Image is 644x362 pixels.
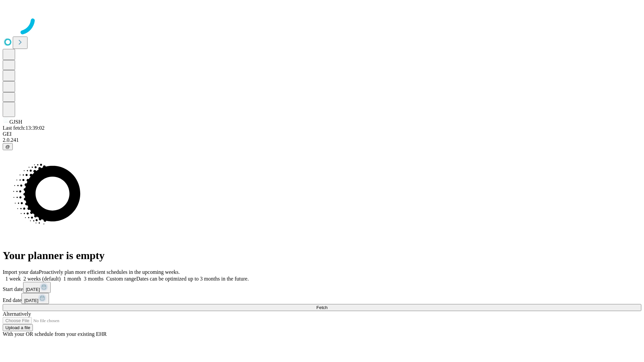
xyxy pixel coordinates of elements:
[5,144,10,149] span: @
[3,282,641,293] div: Start date
[9,119,22,125] span: GJSH
[23,282,51,293] button: [DATE]
[5,276,21,282] span: 1 week
[21,293,49,304] button: [DATE]
[3,324,33,331] button: Upload a file
[3,125,45,131] span: Last fetch: 13:39:02
[3,143,13,150] button: @
[23,276,61,282] span: 2 weeks (default)
[3,311,31,317] span: Alternatively
[3,293,641,304] div: End date
[3,269,39,275] span: Import your data
[26,287,40,292] span: [DATE]
[316,305,327,310] span: Fetch
[3,331,107,337] span: With your OR schedule from your existing EHR
[3,304,641,311] button: Fetch
[3,249,641,262] h1: Your planner is empty
[106,276,136,282] span: Custom range
[24,298,38,303] span: [DATE]
[3,137,641,143] div: 2.0.241
[3,131,641,137] div: GEI
[136,276,249,282] span: Dates can be optimized up to 3 months in the future.
[39,269,180,275] span: Proactively plan more efficient schedules in the upcoming weeks.
[84,276,104,282] span: 3 months
[63,276,81,282] span: 1 month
